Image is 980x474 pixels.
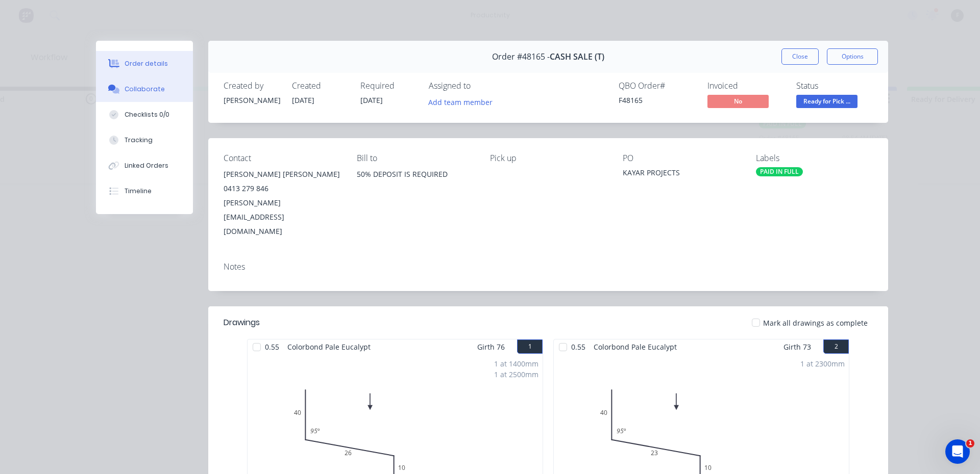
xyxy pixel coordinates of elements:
[125,110,169,119] div: Checklists 0/0
[224,317,260,329] div: Drawings
[756,167,803,176] div: PAID IN FULL
[796,95,857,108] span: Ready for Pick ...
[429,95,498,109] button: Add team member
[224,167,340,181] div: [PERSON_NAME] [PERSON_NAME]
[292,95,314,105] span: [DATE]
[590,339,681,354] span: Colorbond Pale Eucalypt
[224,153,340,163] div: Contact
[517,339,543,354] button: 1
[567,339,590,354] span: 0.55
[490,153,607,163] div: Pick up
[96,178,193,204] button: Timeline
[357,167,474,181] div: 50% DEPOSIT IS REQUIRED
[763,318,868,328] span: Mark all drawings as complete
[224,196,340,239] div: [PERSON_NAME][EMAIL_ADDRESS][DOMAIN_NAME]
[756,153,873,163] div: Labels
[125,85,165,94] div: Collaborate
[360,95,383,105] span: [DATE]
[125,161,168,170] div: Linked Orders
[423,95,498,109] button: Add team member
[619,81,695,91] div: QBO Order #
[224,167,340,239] div: [PERSON_NAME] [PERSON_NAME]0413 279 846[PERSON_NAME][EMAIL_ADDRESS][DOMAIN_NAME]
[781,48,819,65] button: Close
[125,59,168,68] div: Order details
[823,339,849,354] button: 2
[224,181,340,196] div: 0413 279 846
[224,95,280,106] div: [PERSON_NAME]
[966,439,974,447] span: 1
[96,153,193,178] button: Linked Orders
[477,339,505,354] span: Girth 76
[292,81,348,91] div: Created
[96,127,193,153] button: Tracking
[796,95,857,110] button: Ready for Pick ...
[550,52,604,62] span: CASH SALE (T)
[357,167,474,200] div: 50% DEPOSIT IS REQUIRED
[945,439,970,464] iframe: Intercom live chat
[623,167,740,181] div: KAYAR PROJECTS
[623,153,740,163] div: PO
[224,262,873,272] div: Notes
[261,339,283,354] span: 0.55
[827,48,878,65] button: Options
[796,81,873,91] div: Status
[357,153,474,163] div: Bill to
[125,187,152,196] div: Timeline
[96,51,193,76] button: Order details
[96,102,193,127] button: Checklists 0/0
[96,76,193,102] button: Collaborate
[707,95,769,108] span: No
[360,81,416,91] div: Required
[125,136,153,145] div: Tracking
[707,81,784,91] div: Invoiced
[619,95,695,106] div: F48165
[800,358,845,369] div: 1 at 2300mm
[224,81,280,91] div: Created by
[494,358,538,369] div: 1 at 1400mm
[283,339,375,354] span: Colorbond Pale Eucalypt
[429,81,531,91] div: Assigned to
[494,369,538,380] div: 1 at 2500mm
[492,52,550,62] span: Order #48165 -
[783,339,811,354] span: Girth 73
